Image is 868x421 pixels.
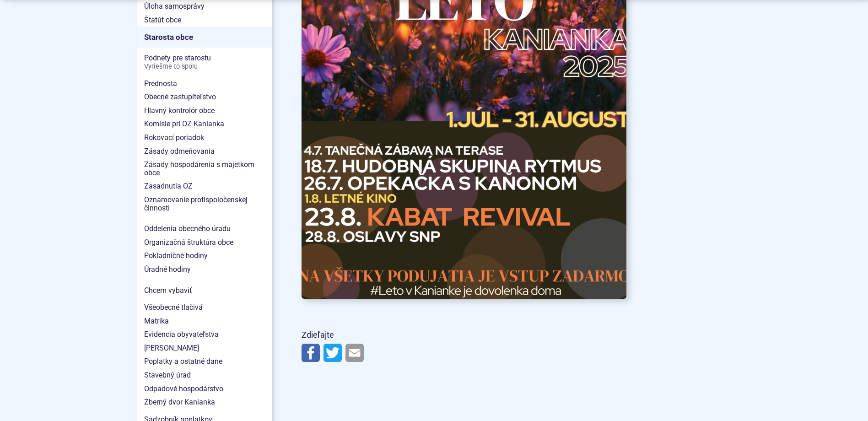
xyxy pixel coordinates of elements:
a: Hlavný kontrolór obce [137,104,272,118]
a: Stavebný úrad [137,368,272,382]
span: Zásady hospodárenia s majetkom obce [144,158,265,179]
a: Odpadové hospodárstvo [137,382,272,396]
a: Prednosta [137,77,272,91]
a: Evidencia obyvateľstva [137,328,272,341]
span: Odpadové hospodárstvo [144,382,265,396]
span: Stavebný úrad [144,368,265,382]
a: Úradné hodiny [137,263,272,276]
span: Obecné zastupiteľstvo [144,90,265,104]
img: Zdieľať na Facebooku [302,344,320,362]
a: Organizačná štruktúra obce [137,236,272,249]
span: Oznamovanie protispoločenskej činnosti [144,193,265,215]
span: Matrika [144,314,265,328]
span: Zásady odmeňovania [144,145,265,158]
span: Poplatky a ostatné dane [144,355,265,368]
a: Podnety pre starostuVyriešme to spolu [137,51,272,73]
span: Organizačná štruktúra obce [144,236,265,249]
span: Všeobecné tlačivá [144,301,265,314]
span: Vyriešme to spolu [144,63,265,70]
span: Oddelenia obecného úradu [144,222,265,236]
span: Pokladničné hodiny [144,249,265,263]
span: Rokovací poriadok [144,131,265,145]
span: Prednosta [144,77,265,91]
span: Starosta obce [144,30,265,44]
a: Starosta obce [137,27,272,48]
a: Oddelenia obecného úradu [137,222,272,236]
span: Zasadnutia OZ [144,179,265,193]
a: Pokladničné hodiny [137,249,272,263]
p: Zdieľajte [302,328,626,342]
span: Hlavný kontrolór obce [144,104,265,118]
span: Podnety pre starostu [144,51,265,73]
a: [PERSON_NAME] [137,341,272,355]
span: Štatút obce [144,13,265,27]
a: Matrika [137,314,272,328]
a: Zásady odmeňovania [137,145,272,158]
a: Zberný dvor Kanianka [137,395,272,409]
a: Rokovací poriadok [137,131,272,145]
span: Úradné hodiny [144,263,265,276]
a: Chcem vybaviť [137,284,272,297]
span: Chcem vybaviť [144,284,265,297]
a: Oznamovanie protispoločenskej činnosti [137,193,272,215]
span: Komisie pri OZ Kanianka [144,117,265,131]
img: Zdieľať na Twitteri [323,344,342,362]
img: Zdieľať e-mailom [345,344,364,362]
a: Štatút obce [137,13,272,27]
a: Obecné zastupiteľstvo [137,90,272,104]
span: [PERSON_NAME] [144,341,265,355]
a: Poplatky a ostatné dane [137,355,272,368]
a: Zásady hospodárenia s majetkom obce [137,158,272,179]
a: Zasadnutia OZ [137,179,272,193]
a: Všeobecné tlačivá [137,301,272,314]
span: Zberný dvor Kanianka [144,395,265,409]
span: Evidencia obyvateľstva [144,328,265,341]
a: Komisie pri OZ Kanianka [137,117,272,131]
